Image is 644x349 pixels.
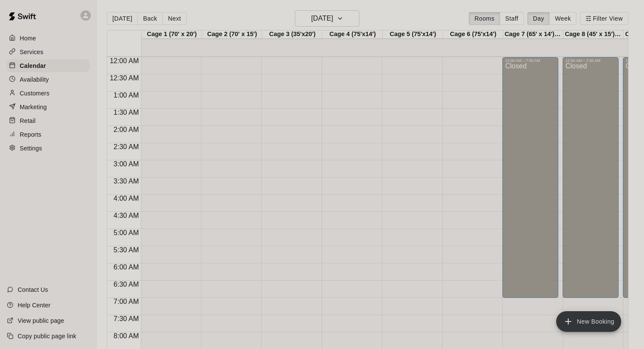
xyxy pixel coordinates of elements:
button: Next [162,12,186,25]
div: 12:00 AM – 7:00 AM [505,58,556,63]
button: Back [137,12,163,25]
p: Calendar [20,61,46,70]
div: 12:00 AM – 7:00 AM [565,58,616,63]
div: Cage 5 (75'x14') [383,31,443,39]
a: Marketing [7,101,90,113]
span: 7:30 AM [111,315,141,322]
span: 2:30 AM [111,143,141,150]
span: 4:00 AM [111,195,141,202]
a: Services [7,46,90,58]
div: Cage 6 (75'x14') [443,31,503,39]
span: 5:00 AM [111,229,141,236]
div: 12:00 AM – 7:00 AM: Closed [563,57,619,298]
div: Cage 8 (45' x 15') @ Mashlab Leander [563,31,624,39]
span: 4:30 AM [111,212,141,219]
button: add [556,311,621,332]
a: Settings [7,142,90,155]
button: Day [527,12,550,25]
a: Calendar [7,59,90,72]
div: Cage 4 (75'x14') [322,31,383,39]
button: Week [549,12,576,25]
p: Home [20,34,36,43]
p: Marketing [20,103,47,111]
a: Retail [7,114,90,127]
p: View public page [18,316,64,325]
button: [DATE] [295,10,359,27]
a: Reports [7,128,90,141]
span: 12:00 AM [108,57,141,64]
div: Cage 7 (65' x 14') @ Mashlab Leander [503,31,563,39]
p: Contact Us [18,285,48,294]
p: Settings [20,144,42,153]
div: Cage 3 (35'x20') [262,31,322,39]
span: 7:00 AM [111,298,141,305]
div: Closed [565,63,616,301]
button: Staff [500,12,524,25]
p: Retail [20,116,36,125]
div: Cage 1 (70' x 20') [142,31,202,39]
span: 8:00 AM [111,332,141,340]
h6: [DATE] [311,12,333,24]
p: Services [20,48,43,56]
button: Filter View [580,12,628,25]
button: Rooms [469,12,500,25]
a: Home [7,32,90,45]
p: Help Center [18,301,50,309]
p: Reports [20,130,41,139]
a: Customers [7,87,90,100]
p: Copy public page link [18,332,76,340]
div: Cage 2 (70' x 15') [202,31,262,39]
span: 1:30 AM [111,109,141,116]
a: Availability [7,73,90,86]
span: 12:30 AM [108,74,141,82]
span: 1:00 AM [111,92,141,99]
p: Customers [20,89,50,98]
button: [DATE] [107,12,138,25]
p: Availability [20,75,49,84]
span: 3:30 AM [111,178,141,185]
div: Closed [505,63,556,301]
div: 12:00 AM – 7:00 AM: Closed [502,57,558,298]
span: 6:30 AM [111,281,141,288]
span: 2:00 AM [111,126,141,133]
span: 3:00 AM [111,160,141,168]
span: 6:00 AM [111,263,141,271]
span: 5:30 AM [111,246,141,254]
